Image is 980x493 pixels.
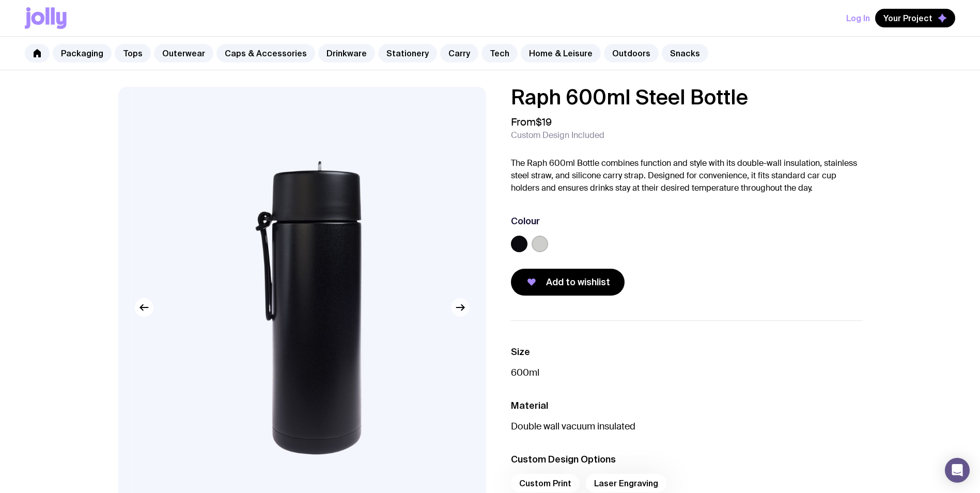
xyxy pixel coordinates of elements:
span: From [511,116,552,128]
a: Packaging [53,44,112,63]
h1: Raph 600ml Steel Bottle [511,87,862,107]
span: Add to wishlist [546,276,610,288]
h3: Size [511,346,862,358]
p: Double wall vacuum insulated [511,420,862,433]
a: Outdoors [604,44,659,63]
a: Caps & Accessories [216,44,315,63]
span: Your Project [883,13,932,23]
button: Add to wishlist [511,269,625,296]
h3: Custom Design Options [511,453,862,466]
div: Open Intercom Messenger [945,458,970,483]
h3: Material [511,399,862,412]
span: Custom Design Included [511,130,604,141]
a: Drinkware [318,44,375,63]
a: Snacks [662,44,708,63]
a: Stationery [378,44,437,63]
a: Carry [440,44,478,63]
p: 600ml [511,366,862,379]
a: Outerwear [154,44,213,63]
a: Tech [481,44,518,63]
a: Home & Leisure [521,44,601,63]
button: Log In [846,9,870,27]
p: The Raph 600ml Bottle combines function and style with its double-wall insulation, stainless stee... [511,157,862,194]
span: $19 [536,115,552,129]
h3: Colour [511,215,540,227]
button: Your Project [875,9,955,27]
a: Tops [115,44,151,63]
